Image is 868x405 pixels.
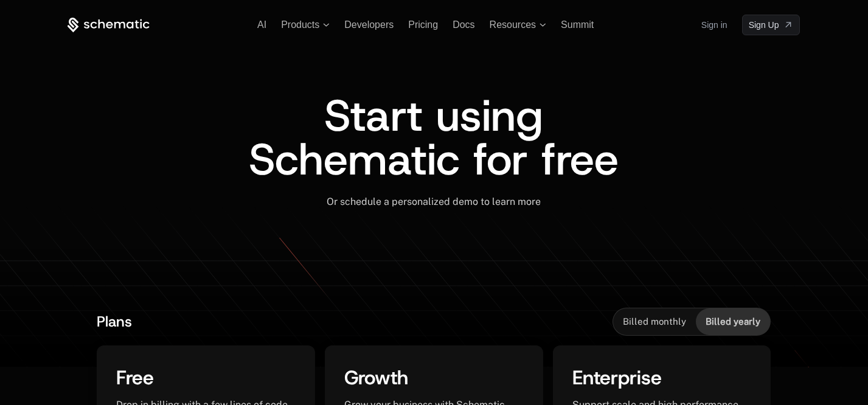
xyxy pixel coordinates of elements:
a: [object Object] [742,15,800,35]
a: Pricing [408,19,438,30]
span: Resources [490,19,536,30]
span: Billed monthly [623,316,686,328]
a: AI [257,19,266,30]
span: Growth [344,365,408,390]
span: Billed yearly [706,316,760,328]
a: Summit [561,19,594,30]
a: Sign in [701,15,727,35]
a: Developers [344,19,394,30]
span: Products [281,19,319,30]
span: Sign Up [749,19,779,31]
span: Enterprise [572,365,662,390]
span: Start using Schematic for free [249,86,619,189]
span: Or schedule a personalized demo to learn more [327,196,541,207]
span: Free [116,365,154,390]
span: Plans [97,312,132,331]
a: Docs [453,19,474,30]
